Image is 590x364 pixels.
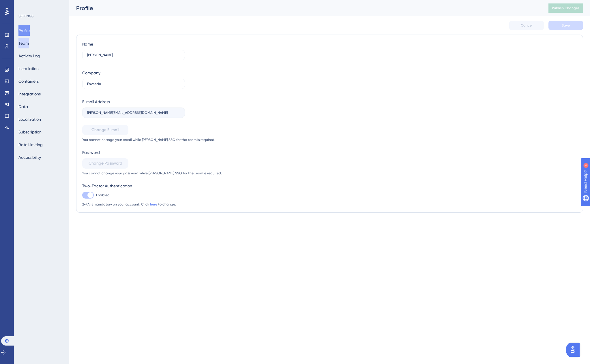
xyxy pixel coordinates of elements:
span: Change E-mail [91,127,119,133]
div: Name [82,41,93,48]
span: Enabled [96,193,110,197]
div: E-mail Address [82,98,110,105]
button: Subscription [18,127,42,137]
button: Activity Log [18,51,40,61]
button: Save [548,21,583,30]
input: Name Surname [87,53,180,57]
div: Two-Factor Authentication [82,182,222,189]
button: Profile [18,25,30,36]
button: Localization [18,114,41,125]
div: SETTINGS [18,14,65,18]
span: Save [562,23,570,28]
button: Change Password [82,158,128,169]
span: Change Password [89,160,122,167]
button: Integrations [18,89,41,99]
button: Team [18,38,29,48]
a: here [150,202,157,206]
span: Cancel [521,23,533,28]
button: Change E-mail [82,125,128,135]
div: 4 [40,3,42,7]
button: Publish Changes [548,3,583,13]
div: Password [82,149,222,156]
span: You cannot change your email while [PERSON_NAME] SSO for the team is required. [82,137,222,142]
iframe: UserGuiding AI Assistant Launcher [566,341,583,359]
span: 2-FA is mandatory on your account. Click to change. [82,202,222,207]
input: Company Name [87,82,180,86]
span: Need Help? [14,1,36,8]
div: Profile [76,4,534,12]
input: E-mail Address [87,111,180,115]
button: Installation [18,63,39,74]
button: Containers [18,76,39,86]
button: Cancel [509,21,544,30]
span: You cannot change your password while [PERSON_NAME] SSO for the team is required. [82,171,222,176]
button: Accessibility [18,152,41,163]
div: Company [82,69,100,76]
button: Data [18,101,28,112]
span: Publish Changes [552,6,580,10]
button: Rate Limiting [18,139,43,150]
